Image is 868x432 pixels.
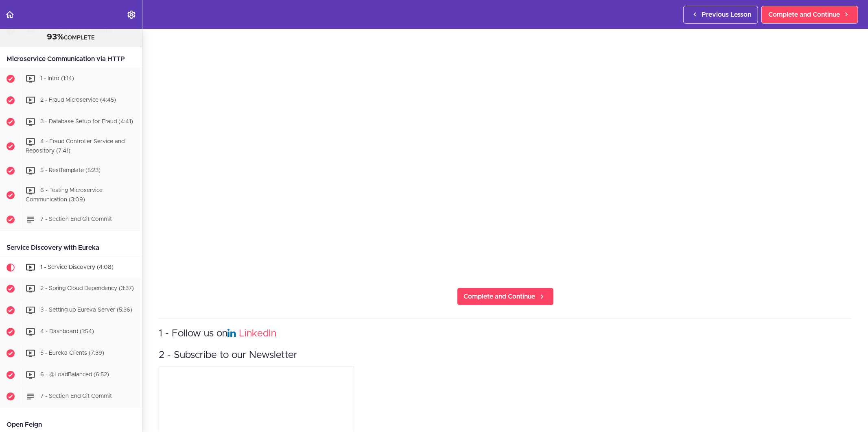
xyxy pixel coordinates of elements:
span: 7 - Section End Git Commit [40,216,112,222]
span: 1 - Service Discovery (4:08) [40,264,114,270]
span: 7 - Section End Git Commit [40,393,112,399]
a: Complete and Continue [761,6,858,24]
span: Complete and Continue [768,10,840,20]
span: 3 - Setting up Eureka Server (5:36) [40,307,132,313]
span: 5 - Eureka Clients (7:39) [40,350,104,356]
span: 93% [47,33,64,41]
span: 2 - Fraud Microservice (4:45) [40,98,116,103]
span: 1 - Intro (1:14) [40,76,74,82]
svg: Settings Menu [127,10,136,20]
svg: Back to course curriculum [5,10,15,20]
div: COMPLETE [10,32,132,43]
a: Previous Lesson [683,6,758,24]
span: 2 - Spring Cloud Dependency (3:37) [40,286,134,291]
span: 4 - Fraud Controller Service and Repository (7:41) [26,139,125,154]
span: 5 - RestTemplate (5:23) [40,168,101,173]
span: 3 - Database Setup for Fraud (4:41) [40,119,133,125]
span: Previous Lesson [702,10,751,20]
h3: 1 - Follow us on [159,327,852,340]
span: 4 - Dashboard (1:54) [40,329,94,334]
span: 6 - @LoadBalanced (6:52) [40,372,109,377]
a: LinkedIn [239,329,276,338]
h3: 2 - Subscribe to our Newsletter [159,349,852,362]
span: 6 - Testing Microservice Communication (3:09) [26,188,103,203]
